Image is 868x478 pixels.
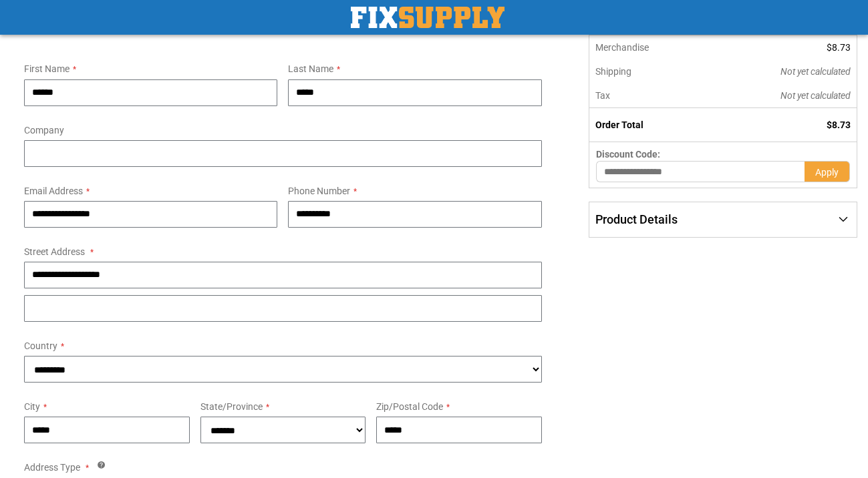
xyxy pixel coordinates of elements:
[780,66,851,77] span: Not yet calculated
[589,35,708,59] th: Merchandise
[24,186,83,196] span: Email Address
[351,7,504,28] img: Fix Industrial Supply
[595,212,678,226] span: Product Details
[595,120,643,130] strong: Order Total
[815,167,839,178] span: Apply
[24,401,40,412] span: City
[596,149,660,160] span: Discount Code:
[351,7,504,28] a: store logo
[288,63,333,74] span: Last Name
[780,90,851,101] span: Not yet calculated
[288,186,350,196] span: Phone Number
[595,66,631,77] span: Shipping
[827,120,851,130] span: $8.73
[24,340,57,351] span: Country
[589,83,708,108] th: Tax
[827,42,851,53] span: $8.73
[24,462,80,473] span: Address Type
[376,401,443,412] span: Zip/Postal Code
[200,401,263,412] span: State/Province
[24,63,69,74] span: First Name
[24,246,85,257] span: Street Address
[24,125,64,136] span: Company
[805,161,850,182] button: Apply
